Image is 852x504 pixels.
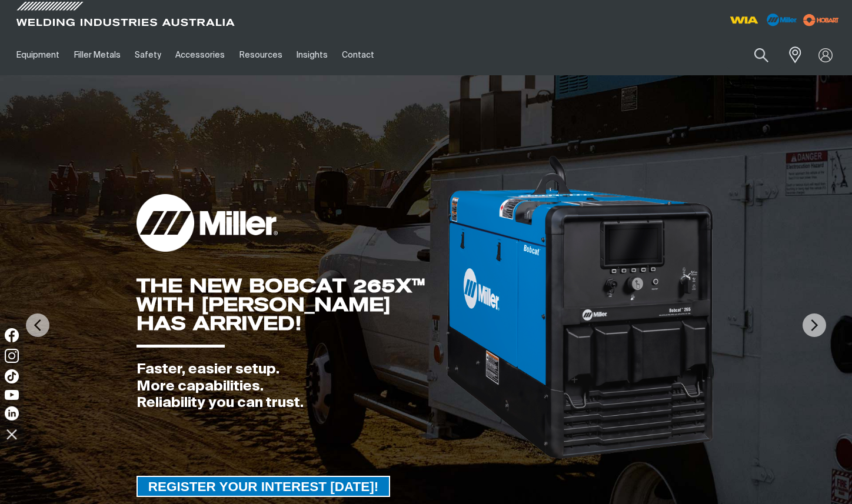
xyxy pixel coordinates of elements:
img: miller [800,11,843,29]
img: PrevArrow [26,313,49,337]
img: YouTube [5,390,19,400]
a: Safety [128,35,168,75]
a: Contact [335,35,381,75]
img: NextArrow [803,313,826,337]
a: Filler Metals [66,35,127,75]
img: Instagram [5,349,19,363]
div: Faster, easier setup. More capabilities. Reliability you can trust. [137,361,445,412]
input: Product name or item number... [727,41,781,69]
span: REGISTER YOUR INTEREST [DATE]! [138,476,390,497]
nav: Main [9,35,634,75]
div: THE NEW BOBCAT 265X™ WITH [PERSON_NAME] HAS ARRIVED! [137,276,445,333]
a: Equipment [9,35,66,75]
img: LinkedIn [5,406,19,420]
img: Facebook [5,328,19,342]
img: hide socials [2,424,22,444]
a: Insights [289,35,335,75]
a: REGISTER YOUR INTEREST TODAY! [137,476,391,497]
button: Search products [741,41,781,69]
img: TikTok [5,369,19,383]
a: Accessories [168,35,232,75]
a: Resources [232,35,289,75]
